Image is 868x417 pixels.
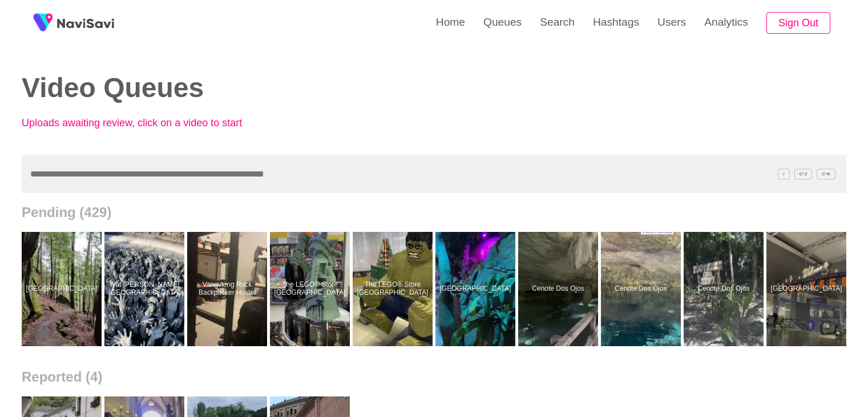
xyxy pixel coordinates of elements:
[104,232,187,346] a: Wat [PERSON_NAME][GEOGRAPHIC_DATA]Wat Rong Khun - White Temple
[817,169,835,179] span: C^K
[353,232,435,346] a: The LEGO® Store [GEOGRAPHIC_DATA]The LEGO® Store Fifth Avenue
[766,12,830,34] button: Sign Out
[22,117,273,129] p: Uploads awaiting review, click on a video to start
[22,205,846,220] h2: Pending (429)
[518,232,601,346] a: Cenote Dos OjosCenote Dos Ojos
[22,369,846,385] h2: Reported (4)
[684,232,766,346] a: Cenote Dos OjosCenote Dos Ojos
[794,169,813,179] span: C^J
[187,232,270,346] a: Vangvieng Rock Backpacker HostelVangvieng Rock Backpacker Hostel
[778,169,789,179] span: /
[435,232,518,346] a: [GEOGRAPHIC_DATA]Catawba Science Center
[22,73,417,103] h2: Video Queues
[22,232,104,346] a: [GEOGRAPHIC_DATA]Hocking Hills State Park
[601,232,684,346] a: Cenote Dos OjosCenote Dos Ojos
[766,232,849,346] a: [GEOGRAPHIC_DATA]Las Vegas Airport
[57,17,114,29] img: fireSpot
[270,232,353,346] a: The LEGO® Store [GEOGRAPHIC_DATA]The LEGO® Store Fifth Avenue
[29,9,57,37] img: fireSpot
